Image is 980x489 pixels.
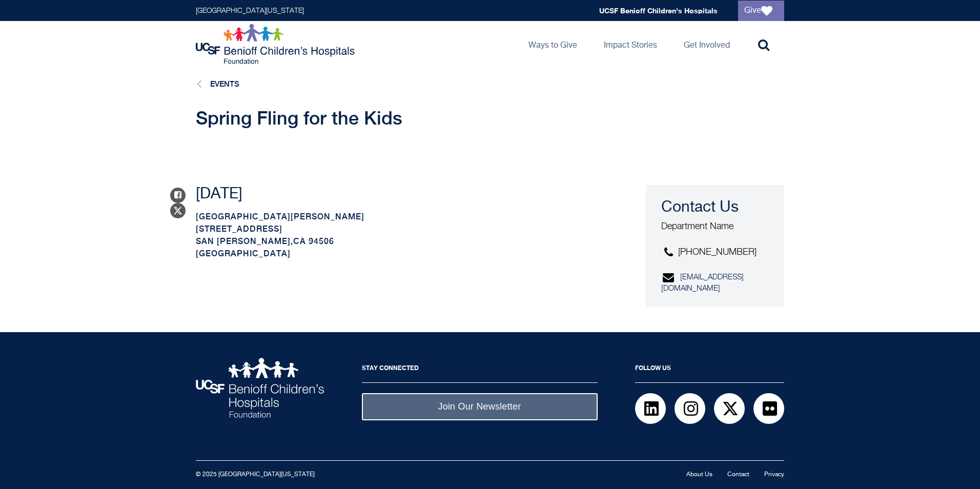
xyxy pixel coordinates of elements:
[196,472,315,478] small: © 2025 [GEOGRAPHIC_DATA][US_STATE]
[599,6,718,15] a: UCSF Benioff Children's Hospitals
[210,79,239,88] a: Events
[196,7,304,14] a: [GEOGRAPHIC_DATA][US_STATE]
[676,21,738,67] a: Get Involved
[196,107,402,129] span: Spring Fling for the Kids
[520,21,585,67] a: Ways to Give
[196,236,291,246] span: San [PERSON_NAME]
[661,197,773,218] h3: Contact Us
[635,358,784,383] h2: Follow Us
[362,358,598,383] h2: Stay Connected
[596,21,665,67] a: Impact Stories
[196,211,590,260] p: ,
[362,393,598,420] a: Join Our Newsletter
[293,236,306,246] span: CA
[196,224,282,234] span: [STREET_ADDRESS]
[196,358,324,418] img: UCSF Benioff Children's Hospitals
[196,212,364,221] span: [GEOGRAPHIC_DATA][PERSON_NAME]
[661,220,773,233] p: Department Name
[727,472,749,478] a: Contact
[196,24,357,65] img: Logo for UCSF Benioff Children's Hospitals Foundation
[196,249,291,258] span: [GEOGRAPHIC_DATA]
[764,472,784,478] a: Privacy
[196,185,590,203] p: [DATE]
[309,236,334,246] span: 94506
[686,472,712,478] a: About Us
[661,246,773,259] p: [PHONE_NUMBER]
[738,1,784,21] a: Give
[661,273,744,292] a: [EMAIL_ADDRESS][DOMAIN_NAME]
